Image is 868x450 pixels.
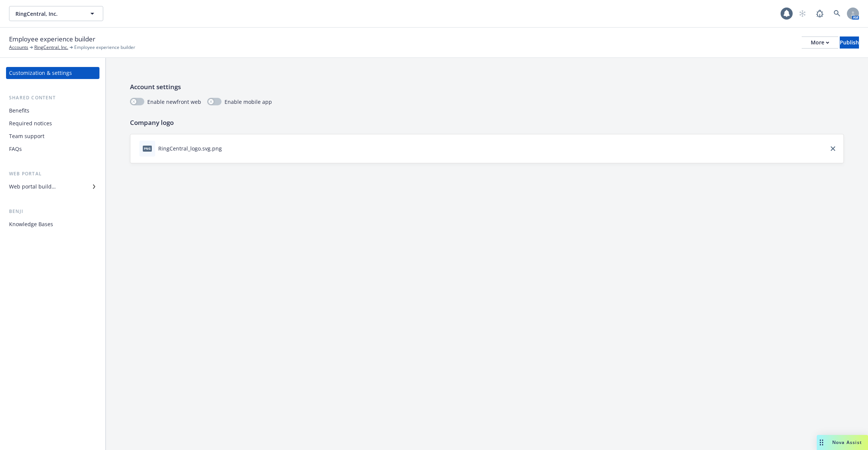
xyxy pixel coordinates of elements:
a: Report a Bug [812,6,827,21]
span: Nova Assist [832,439,862,445]
span: Employee experience builder [9,34,95,44]
button: download file [225,144,231,152]
button: Publish [840,36,859,49]
a: Web portal builder [6,181,99,193]
span: Enable mobile app [225,98,272,106]
button: More [802,36,838,49]
a: RingCentral, Inc. [34,44,68,51]
p: Company logo [130,118,844,128]
div: FAQs [9,143,22,155]
div: Team support [9,130,44,142]
p: Account settings [130,82,844,92]
span: png [143,146,152,151]
div: Benefits [9,105,29,117]
a: Start snowing [795,6,810,21]
div: Web portal builder [9,181,56,193]
div: Shared content [6,94,99,102]
button: Nova Assist [817,435,868,450]
span: Employee experience builder [74,44,135,51]
div: Drag to move [817,435,826,450]
div: More [811,37,829,48]
div: Required notices [9,117,52,129]
div: Knowledge Bases [9,218,53,230]
a: Accounts [9,44,28,51]
div: RingCentral_logo.svg.png [158,144,222,152]
button: RingCentral, Inc. [9,6,103,21]
a: close [828,144,837,153]
a: Customization & settings [6,67,99,79]
span: Enable newfront web [147,98,201,106]
div: Benji [6,208,99,215]
a: FAQs [6,143,99,155]
span: RingCentral, Inc. [15,10,81,18]
a: Search [830,6,845,21]
a: Required notices [6,117,99,129]
div: Customization & settings [9,67,72,79]
a: Knowledge Bases [6,218,99,230]
a: Team support [6,130,99,142]
div: Web portal [6,170,99,178]
a: Benefits [6,105,99,117]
